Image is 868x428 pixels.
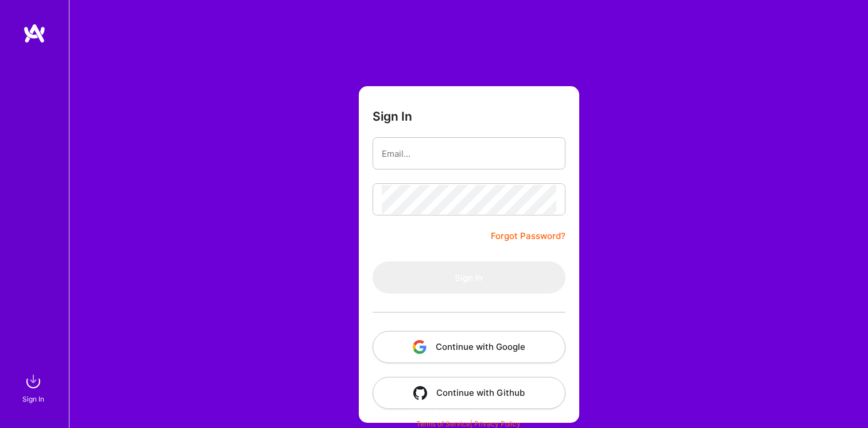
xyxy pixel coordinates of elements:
button: Continue with Github [373,377,565,409]
a: Terms of Service [416,419,470,428]
img: icon [413,340,427,354]
a: sign inSign In [24,370,45,405]
div: Sign In [22,393,44,405]
a: Forgot Password? [491,229,565,243]
button: Sign In [373,261,565,294]
img: logo [23,23,46,44]
a: Privacy Policy [474,419,521,428]
img: sign in [22,370,45,393]
div: © 2025 ATeams Inc., All rights reserved. [69,397,868,426]
button: Continue with Google [373,331,565,363]
h3: Sign In [373,109,412,124]
span: | [416,419,521,428]
input: Email... [382,139,556,168]
img: icon [413,386,427,400]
